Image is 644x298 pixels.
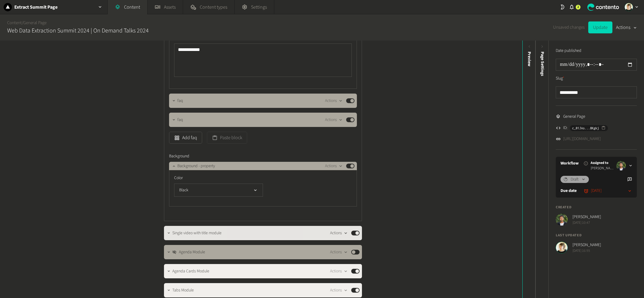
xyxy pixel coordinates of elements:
[172,268,209,274] span: Agenda Cards Module
[591,166,614,171] span: [PERSON_NAME]
[177,163,215,169] span: Background - property
[4,3,12,11] img: Extract Summit Page
[325,97,343,104] button: Actions
[330,268,348,275] button: Actions
[556,233,637,238] h4: Last updated
[177,98,183,104] span: faq
[172,287,194,294] span: Tabs Module
[553,24,585,31] span: Unsaved changes
[625,3,633,11] img: Linda Giuliano
[330,287,348,294] button: Actions
[556,214,568,226] img: Arnold Alexander
[330,229,348,237] button: Actions
[169,132,202,144] button: Add faq
[174,184,263,197] button: Black
[172,230,222,236] span: Single video with title module
[179,249,205,255] span: Agenda Module
[571,176,579,183] span: Draft
[572,220,601,226] span: [DATE] 10:47
[177,117,183,123] span: faq
[330,249,348,256] button: Actions
[325,116,343,123] button: Actions
[588,21,612,33] button: Update
[556,75,564,82] label: Slug
[7,20,22,26] a: Content
[563,114,585,120] span: General Page
[572,248,601,254] span: [DATE] 16:55
[325,162,343,170] button: Actions
[174,175,183,181] span: Color
[556,48,581,54] label: Date published
[556,205,637,210] h4: Created
[526,52,532,66] div: Preview
[539,52,546,76] span: Page Settings
[591,160,614,166] span: Assigned to
[14,4,58,11] h2: Extract Summit Page
[563,125,567,131] span: ID:
[572,214,601,220] span: [PERSON_NAME]
[200,4,227,11] span: Content types
[561,160,579,167] a: Workflow
[207,132,247,144] button: Paste block
[616,21,637,33] button: Actions
[556,242,568,254] img: Linda Giuliano
[561,176,589,183] button: Draft
[591,188,602,194] time: [DATE]
[570,125,608,131] button: c_01JAs...8Kgkj
[572,242,601,248] span: [PERSON_NAME]
[23,20,47,26] a: General Page
[7,26,149,35] h2: Web Data Extraction Summit 2024 | On Demand Talks 2024
[561,188,577,194] label: Due date
[169,153,189,159] span: Background
[577,4,579,10] span: 2
[563,136,601,142] a: [URL][DOMAIN_NAME]
[22,20,23,26] span: /
[616,161,626,170] img: Arnold Alexander
[251,4,267,11] span: Settings
[572,125,599,131] span: c_01JAs...8Kgkj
